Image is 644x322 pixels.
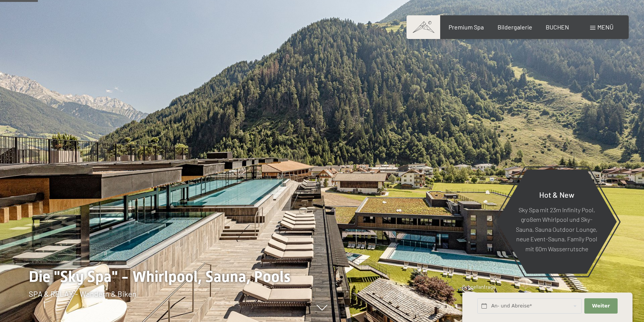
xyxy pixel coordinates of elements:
[546,23,569,31] a: BUCHEN
[515,205,598,254] p: Sky Spa mit 23m Infinity Pool, großem Whirlpool und Sky-Sauna, Sauna Outdoor Lounge, neue Event-S...
[462,284,496,290] span: Schnellanfrage
[592,302,610,309] span: Weiter
[584,298,617,314] button: Weiter
[496,169,617,274] a: Hot & New Sky Spa mit 23m Infinity Pool, großem Whirlpool und Sky-Sauna, Sauna Outdoor Lounge, ne...
[449,23,484,31] a: Premium Spa
[498,23,532,31] a: Bildergalerie
[539,190,574,199] span: Hot & New
[597,23,613,31] span: Menü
